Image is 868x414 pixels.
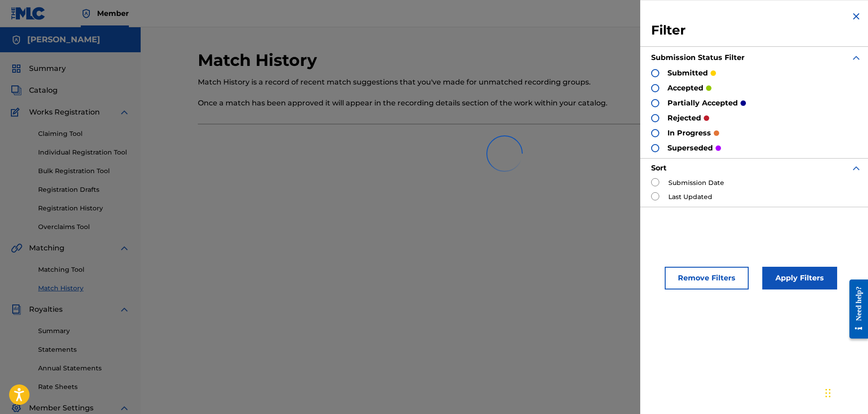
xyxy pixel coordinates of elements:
span: Member Settings [29,403,93,414]
img: expand [119,243,130,254]
a: Statements [38,345,130,354]
a: Registration Drafts [38,185,130,195]
img: Catalog [11,85,22,96]
span: Catalog [29,85,58,96]
img: MLC Logo [11,7,46,20]
p: partially accepted [667,98,738,109]
label: Last Updated [668,192,712,202]
p: rejected [667,113,701,124]
a: SummarySummary [11,63,66,74]
img: Top Rightsholder [81,8,92,19]
img: close [851,11,862,22]
img: Royalties [11,304,22,315]
a: Overclaims Tool [38,222,130,232]
label: Submission Date [668,178,724,188]
a: Matching Tool [38,265,130,274]
iframe: Resource Center [843,272,868,345]
img: Summary [11,63,22,74]
img: expand [119,107,130,118]
img: expand [119,304,130,315]
span: Matching [29,243,64,254]
strong: Submission Status Filter [651,53,745,62]
span: Summary [29,63,66,74]
img: Matching [11,243,22,254]
h5: Kameron Epps [27,35,100,45]
a: Summary [38,326,130,336]
a: Rate Sheets [38,382,130,392]
a: CatalogCatalog [11,85,58,96]
span: Member [97,8,129,19]
p: submitted [667,68,708,79]
img: Member Settings [11,403,22,414]
h2: Match History [198,50,322,70]
span: Works Registration [29,107,100,118]
a: Match History [38,284,130,293]
p: accepted [667,83,703,94]
img: Works Registration [11,107,23,118]
img: preloader [480,130,529,178]
button: Remove Filters [665,267,749,289]
button: Apply Filters [762,267,837,289]
img: Accounts [11,35,22,45]
a: Claiming Tool [38,129,130,139]
iframe: Chat Widget [823,370,868,414]
div: Drag [825,379,831,407]
img: expand [119,403,130,414]
a: Annual Statements [38,364,130,373]
img: expand [851,52,862,63]
a: Individual Registration Tool [38,148,130,157]
img: expand [851,163,862,174]
a: Registration History [38,204,130,213]
p: Once a match has been approved it will appear in the recording details section of the work within... [198,98,670,109]
span: Royalties [29,304,63,315]
p: Match History is a record of recent match suggestions that you've made for unmatched recording gr... [198,77,670,88]
h3: Filter [651,22,862,39]
a: Bulk Registration Tool [38,166,130,176]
